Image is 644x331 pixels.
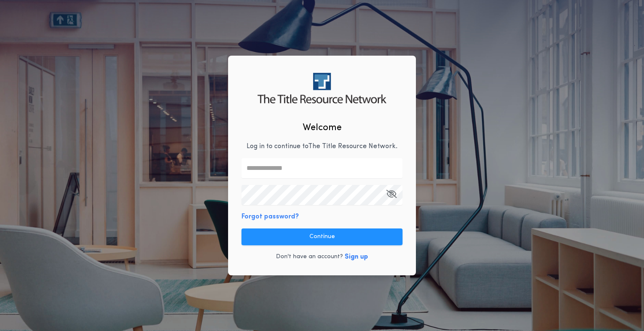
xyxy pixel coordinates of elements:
button: Continue [241,228,402,245]
img: logo [257,73,386,103]
h2: Welcome [303,121,342,135]
button: Sign up [345,252,368,262]
button: Forgot password? [241,212,299,222]
p: Don't have an account? [276,253,343,261]
p: Log in to continue to The Title Resource Network . [247,141,397,151]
